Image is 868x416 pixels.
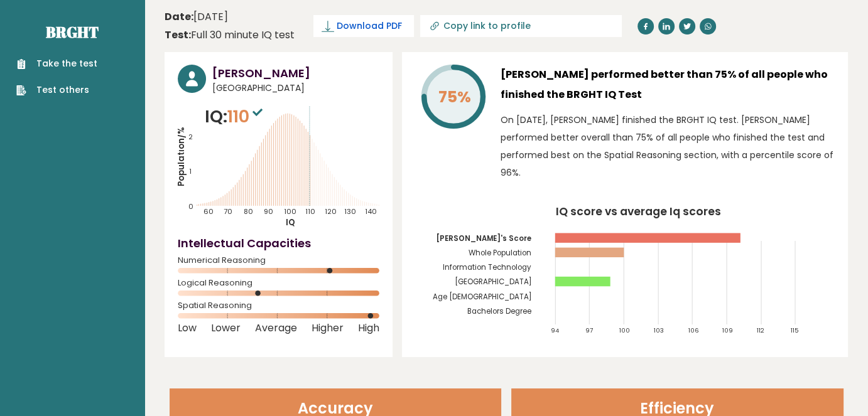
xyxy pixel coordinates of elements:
span: Average [255,326,297,331]
tspan: 130 [344,206,356,216]
tspan: 103 [654,326,664,334]
h4: Intellectual Capacities [178,235,379,252]
p: On [DATE], [PERSON_NAME] finished the BRGHT IQ test. [PERSON_NAME] performed better overall than ... [501,111,835,181]
tspan: 112 [757,326,764,334]
tspan: 70 [224,206,232,216]
tspan: 75% [438,86,470,108]
tspan: 80 [244,206,253,216]
span: Logical Reasoning [178,280,379,285]
tspan: 94 [551,326,559,334]
p: IQ: [205,104,266,129]
tspan: 97 [585,326,593,334]
b: Date: [165,9,193,24]
tspan: 110 [305,206,315,216]
tspan: 1 [189,166,192,176]
tspan: 115 [791,326,799,334]
span: Spatial Reasoning [178,303,379,308]
tspan: IQ score vs average Iq scores [555,204,720,219]
span: High [358,326,379,331]
span: Numerical Reasoning [178,258,379,263]
tspan: 100 [619,326,630,334]
b: Test: [165,28,191,42]
tspan: Bachelors Degree [467,306,531,316]
tspan: 140 [364,206,376,216]
a: Test others [16,83,97,97]
tspan: 109 [722,326,733,334]
span: 110 [227,105,266,128]
tspan: [PERSON_NAME]'s Score [436,233,531,243]
span: Low [178,326,197,331]
a: Take the test [16,57,97,70]
span: [GEOGRAPHIC_DATA] [212,82,379,95]
tspan: Whole Population [469,248,531,258]
span: Higher [312,326,344,331]
tspan: Age [DEMOGRAPHIC_DATA] [433,292,531,302]
tspan: IQ [285,216,295,228]
tspan: Information Technology [443,262,531,272]
time: [DATE] [165,9,228,24]
a: Download PDF [313,15,414,37]
div: Full 30 minute IQ test [165,28,295,43]
h3: [PERSON_NAME] [212,65,379,82]
tspan: 100 [284,206,296,216]
tspan: 106 [688,326,698,334]
a: Brght [46,22,99,42]
tspan: 2 [188,131,193,141]
span: Lower [211,326,241,331]
tspan: [GEOGRAPHIC_DATA] [455,277,531,287]
tspan: 0 [188,201,193,211]
tspan: 60 [203,206,214,216]
tspan: 90 [264,206,273,216]
tspan: 120 [324,206,336,216]
tspan: Population/% [175,127,187,186]
h3: [PERSON_NAME] performed better than 75% of all people who finished the BRGHT IQ Test [501,65,835,105]
span: Download PDF [337,19,402,33]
